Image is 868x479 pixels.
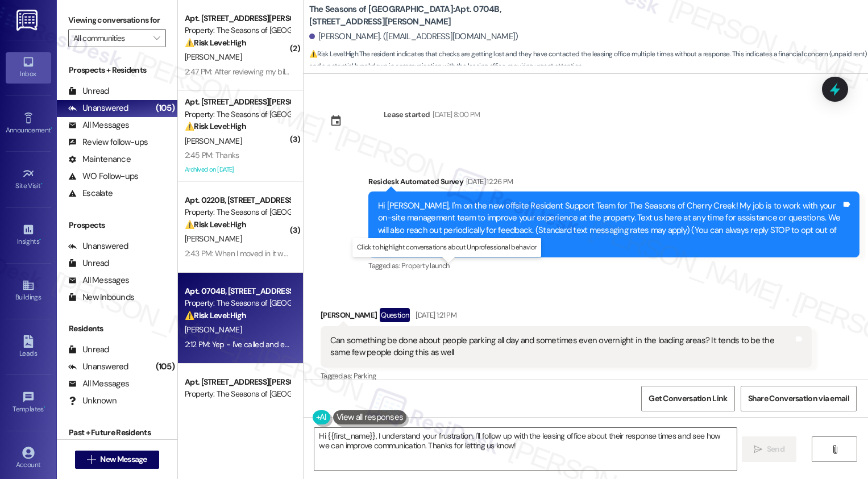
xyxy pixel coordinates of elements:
i:  [830,445,839,454]
div: All Messages [68,274,129,286]
div: Unknown [68,395,117,407]
strong: ⚠️ Risk Level: High [185,310,246,320]
div: (105) [153,358,177,376]
div: [DATE] 1:21 PM [413,309,456,321]
i:  [87,455,95,464]
span: [PERSON_NAME] [185,136,242,146]
span: Parking [354,371,376,381]
strong: ⚠️ Risk Level: High [185,38,246,48]
div: (105) [153,99,177,117]
div: Lease started [384,109,430,120]
div: Can something be done about people parking all day and sometimes even overnight in the loading ar... [330,335,794,359]
div: Review follow-ups [68,136,148,148]
div: Prospects + Residents [57,64,177,76]
div: Unread [68,344,109,356]
strong: ⚠️ Risk Level: High [309,49,358,59]
span: Send [767,443,784,455]
span: • [44,403,45,411]
p: Click to highlight conversations about Unprofessional behavior [357,243,537,252]
span: • [39,236,41,244]
div: Tagged as: [368,257,859,274]
div: Tagged as: [321,368,812,384]
b: The Seasons of [GEOGRAPHIC_DATA]: Apt. 0704B, [STREET_ADDRESS][PERSON_NAME] [309,3,537,28]
div: Apt. [STREET_ADDRESS][PERSON_NAME] [185,376,290,388]
div: Archived on [DATE] [184,163,291,177]
div: Apt. 0704B, [STREET_ADDRESS][PERSON_NAME] [185,285,290,297]
strong: ⚠️ Risk Level: High [185,219,246,230]
img: ResiDesk Logo [16,10,40,31]
span: Get Conversation Link [649,393,727,405]
a: Leads [6,332,51,363]
button: New Message [75,451,159,469]
div: New Inbounds [68,291,134,303]
div: Prospects [57,219,177,231]
a: Insights • [6,220,51,251]
div: Apt. [STREET_ADDRESS][PERSON_NAME] [185,13,290,24]
div: Unanswered [68,102,128,114]
div: 2:43 PM: When I moved in it was explained to me that we do not pay gas, water, sewer, storm etc. ... [185,248,708,259]
div: All Messages [68,119,129,131]
div: Unread [68,257,109,269]
div: Residesk Automated Survey [368,176,859,191]
span: Property launch [401,261,449,270]
span: [PERSON_NAME] [185,234,242,244]
textarea: Hi {{first_name}}, I understand your frustration. I'll follow up with the leasing office about th... [314,428,737,470]
span: • [51,124,52,132]
i:  [754,445,762,454]
a: Account [6,443,51,474]
div: Unanswered [68,240,128,252]
div: [PERSON_NAME] [321,308,812,326]
div: Property: The Seasons of [GEOGRAPHIC_DATA] [185,388,290,400]
div: Unread [68,85,109,97]
button: Send [742,436,797,462]
i:  [153,34,160,43]
span: Share Conversation via email [748,393,849,405]
div: 2:45 PM: Thanks [185,150,239,160]
div: 2:47 PM: After reviewing my bill it looks like I've been getting charged double for parking since... [185,66,658,77]
div: Unanswered [68,361,128,373]
span: • [41,180,43,188]
div: Hi [PERSON_NAME], I'm on the new offsite Resident Support Team for The Seasons of Cherry Creek! M... [378,200,841,249]
div: WO Follow-ups [68,170,138,182]
div: [PERSON_NAME]. ([EMAIL_ADDRESS][DOMAIN_NAME]) [309,31,518,43]
span: : The resident indicates that checks are getting lost and they have contacted the leasing office ... [309,48,868,73]
strong: ⚠️ Risk Level: High [185,121,246,131]
span: [PERSON_NAME] [185,324,242,335]
div: [DATE] 8:00 PM [430,109,480,120]
span: [PERSON_NAME] [185,52,242,62]
button: Share Conversation via email [741,386,857,411]
div: All Messages [68,378,129,390]
div: Property: The Seasons of [GEOGRAPHIC_DATA] [185,297,290,309]
div: Apt. [STREET_ADDRESS][PERSON_NAME] [185,96,290,108]
div: Escalate [68,188,113,199]
button: Get Conversation Link [641,386,734,411]
div: Maintenance [68,153,131,165]
a: Buildings [6,276,51,306]
span: New Message [100,453,147,465]
div: Property: The Seasons of [GEOGRAPHIC_DATA] [185,24,290,36]
div: Question [380,308,410,322]
div: Past + Future Residents [57,427,177,439]
a: Templates • [6,388,51,418]
input: All communities [73,29,148,47]
a: Inbox [6,52,51,83]
div: Apt. 0220B, [STREET_ADDRESS][PERSON_NAME] [185,194,290,206]
label: Viewing conversations for [68,11,166,29]
div: Residents [57,323,177,335]
div: Property: The Seasons of [GEOGRAPHIC_DATA] [185,206,290,218]
div: Property: The Seasons of [GEOGRAPHIC_DATA] [185,109,290,120]
div: [DATE] 12:26 PM [463,176,513,188]
a: Site Visit • [6,164,51,195]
